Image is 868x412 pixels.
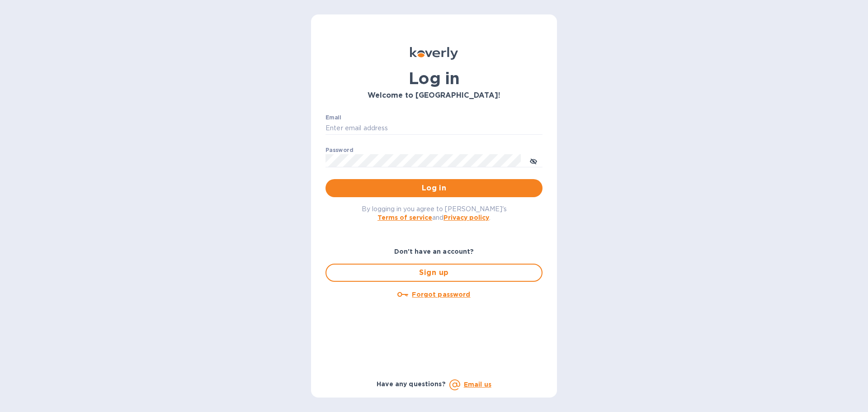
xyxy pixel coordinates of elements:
[377,380,446,388] b: Have any questions?
[325,115,341,120] label: Email
[325,69,542,88] h1: Log in
[394,248,474,255] b: Don't have an account?
[410,47,458,60] img: Koverly
[325,179,542,197] button: Log in
[377,214,432,221] a: Terms of service
[325,264,542,282] button: Sign up
[325,147,353,153] label: Password
[333,183,535,194] span: Log in
[464,381,491,388] a: Email us
[524,152,542,170] button: toggle password visibility
[362,205,507,221] span: By logging in you agree to [PERSON_NAME]'s and .
[325,122,542,135] input: Enter email address
[443,214,489,221] a: Privacy policy
[412,291,470,298] u: Forgot password
[325,91,542,100] h3: Welcome to [GEOGRAPHIC_DATA]!
[334,267,534,278] span: Sign up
